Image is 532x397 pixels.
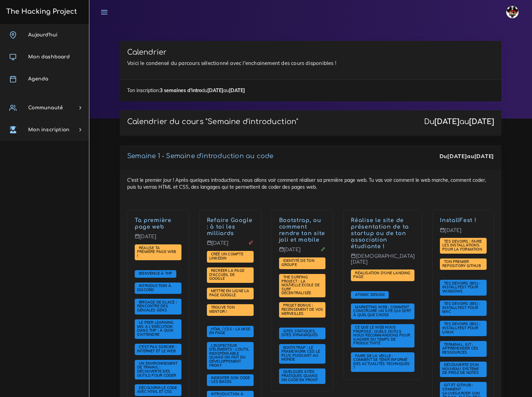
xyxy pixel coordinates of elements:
[135,319,181,339] span: Nous verrons comment survivre avec notre pédagogie révolutionnaire
[209,343,249,368] a: L'inspecteur d'éléments : l'outil indispensable quand on fait du développement front
[207,288,254,299] span: Utilise tout ce que tu as vu jusqu'à présent pour faire profiter à la terre entière de ton super ...
[248,240,253,245] i: Projet à rendre ce jour-là
[442,260,483,268] a: Ton premier repository GitHub
[135,344,181,355] span: Nous allons voir ensemble comment internet marche, et comment fonctionne une page web quand tu cl...
[474,153,494,159] strong: [DATE]
[135,217,171,230] a: Ta première page web
[279,344,326,364] span: Tu vas voir comment faire marcher Bootstrap, le framework CSS le plus populaire au monde qui te p...
[209,288,250,297] span: Mettre en ligne la page Google
[207,342,254,370] span: Tu en as peut être déjà entendu parler : l'inspecteur d'éléments permet d'analyser chaque recoin ...
[135,360,181,379] span: Comment faire pour coder son premier programme ? Nous allons te montrer les outils pour pouvoir f...
[442,301,480,314] span: Tes devoirs (bis) : Installfest pour MAC
[440,341,487,356] span: Nous allons t'expliquer comment appréhender ces puissants outils.
[135,384,181,396] span: HTML et CSS permettent de réaliser une page web. Nous allons te montrer les bases qui te permettr...
[281,303,323,316] a: PROJET BONUS : recensement de vos merveilles
[137,361,178,378] a: Un environnement de travail : découverte des outils pour coder
[351,217,414,250] p: Et voilà ! Nous te donnerons les astuces marketing pour bien savoir vendre un concept ou une idée...
[137,361,178,378] span: Un environnement de travail : découverte des outils pour coder
[469,118,494,126] strong: [DATE]
[442,281,480,294] a: Tes devoirs (bis) : Installfest pour Windows
[281,303,323,316] span: PROJET BONUS : recensement de vos merveilles
[281,258,314,267] span: Identité de ton groupe
[135,234,181,245] p: [DATE]
[207,304,254,316] span: Nous allons te demander de trouver la personne qui va t'aider à faire la formation dans les meill...
[127,48,494,57] h3: Calendrier
[28,76,48,81] span: Agenda
[353,305,411,318] a: Marketing web : comment construire un site qui sert à quelque chose
[440,217,487,224] p: Journée InstallFest - Git & Github
[279,368,326,384] span: Pour avoir des sites jolis, ce n'est pas que du bon sens et du feeling. Il suffit d'utiliser quel...
[137,271,174,276] a: Bienvenue à THP
[279,274,326,298] span: Tu vas devoir refaire la page d'accueil de The Surfing Project, une école de code décentralisée. ...
[28,127,69,132] span: Mon inscription
[442,239,484,252] a: Tes devoirs : faire les installations pour la formation
[442,342,478,355] span: Terminal, Git : appréhender ces ressources
[135,299,181,314] span: THP est avant tout un aventure humaine avec des rencontres. Avant de commencer nous allons te dem...
[353,305,411,317] span: Marketing web : comment construire un site qui sert à quelque chose
[351,324,414,348] span: La première fois que j'ai découvert Zapier, ma vie a changé. Dans cette ressource, nous allons te...
[279,247,326,258] p: [DATE]
[442,322,480,334] a: Tes devoirs (bis) : Installfest pour Linux
[353,292,386,297] a: Atomic Design
[442,239,484,252] span: Tes devoirs : faire les installations pour la formation
[137,345,177,354] a: C'est pas sorcier : internet et le web
[440,321,487,336] span: Il est temps de faire toutes les installations nécéssaire au bon déroulement de ta formation chez...
[442,281,480,294] span: Tes devoirs (bis) : Installfest pour Windows
[137,284,171,293] a: Introduction à Discord
[127,118,298,126] p: Calendrier du cours "Semaine d'introduction"
[137,320,174,337] a: Le Peer learning mis à l'exécution dans THP : à quoi s'attendre
[209,327,250,335] span: HTML / CSS : la mise en page
[351,217,409,249] a: Réalise le site de présentation de ta startup ou de ton association étudiante !
[351,269,414,281] span: Le projet de toute une semaine ! Tu vas réaliser la page de présentation d'une organisation de to...
[160,87,202,93] strong: 3 semaines d'intro
[424,118,494,126] div: Du au
[440,217,476,223] a: InstallFest !
[137,300,177,313] a: Brisage de glace : rencontre des géniales gens
[137,344,177,353] span: C'est pas sorcier : internet et le web
[279,217,325,243] a: Bootstrap, ou comment rendre ton site joli et mobile
[209,375,250,384] span: Indenter son code : les bases
[207,217,253,236] a: Refaire Google : à toi les milliards
[281,275,320,296] a: The Surfing Project : la nouvelle école de surf décentralisée
[281,370,320,382] a: Quelques sites pratiques quand on code en front
[207,374,254,386] span: Pourquoi et comment indenter son code ? Nous allons te montrer les astuces pour avoir du code lis...
[207,267,254,283] span: L'intitulé du projet est simple, mais le projet sera plus dur qu'il n'y parait.
[135,217,181,230] p: C'est le premier jour ! Après quelques introductions, nous allons voir comment réaliser sa premiè...
[353,271,410,280] a: Réalisation d'une landing page
[321,247,325,252] i: Corrections cette journée là
[209,305,235,314] a: Trouve ton mentor !
[207,87,223,93] strong: [DATE]
[351,304,414,319] span: Marketing web : comment construire un site qui sert à quelque chose
[351,352,414,372] span: Maintenant que tu sais coder, nous allons te montrer quelques site sympathiques pour se tenir au ...
[353,325,410,346] a: Ce que le web nous propose : quels outils nous recommandons pour gagner du temps de productivité
[281,258,314,267] a: Identité de ton groupe
[440,238,487,253] span: Nous allons te donner des devoirs pour le weekend : faire en sorte que ton ordinateur soit prêt p...
[281,275,320,295] span: The Surfing Project : la nouvelle école de surf décentralisée
[440,280,487,295] span: Nous allons te montrer comment mettre en place WSL 2 sur ton ordinateur Windows 10. Ne le fait pa...
[281,329,320,338] span: Sites statiques, sites dynamiques
[137,385,177,394] span: Découvrir le code avec HTML et CSS
[135,270,176,278] span: Salut à toi et bienvenue à The Hacking Project. Que tu sois avec nous pour 3 semaines, 12 semaine...
[353,353,410,370] a: Faire de la veille : comment se tenir informé des actualités techniques ?
[434,118,459,126] strong: [DATE]
[137,271,174,276] span: Bienvenue à THP
[229,87,245,93] strong: [DATE]
[440,258,487,270] span: Pour ce projet, nous allons te proposer d'utiliser ton nouveau terminal afin de faire marcher Git...
[353,325,410,345] span: Ce que le web nous propose : quels outils nous recommandons pour gagner du temps de productivité
[281,345,320,362] span: Bootstrap : le framework CSS le plus puissant au monde
[353,271,410,279] span: Réalisation d'une landing page
[442,321,480,334] span: Tes devoirs (bis) : Installfest pour Linux
[442,301,480,314] a: Tes devoirs (bis) : Installfest pour MAC
[137,245,176,258] a: Réalise ta première page web !
[209,268,244,281] span: Recréer la page d'accueil de Google
[351,253,414,270] p: [DEMOGRAPHIC_DATA][DATE]
[127,59,494,67] p: Voici le condensé du parcours sélectionné avec l'enchainement des cours disponibles !
[281,369,320,382] span: Quelques sites pratiques quand on code en front
[127,153,273,159] a: Semaine 1 - Semaine d'introduction au code
[28,32,57,37] span: Aujourd'hui
[207,326,254,338] span: Maintenant que tu sais faire des pages basiques, nous allons te montrer comment faire de la mise ...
